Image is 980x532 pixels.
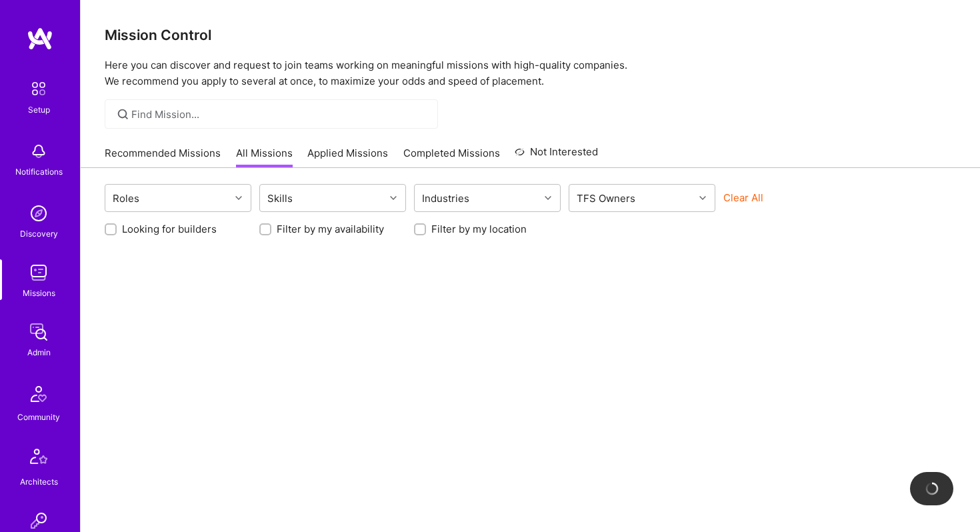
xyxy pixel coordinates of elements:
label: Filter by my location [431,222,527,236]
a: Applied Missions [307,146,388,168]
div: TFS Owners [573,189,639,208]
i: icon Chevron [390,195,397,201]
div: Notifications [15,165,63,179]
i: icon Chevron [545,195,551,201]
div: Missions [23,286,55,300]
label: Looking for builders [122,222,217,236]
div: Industries [419,189,473,208]
i: icon Chevron [699,195,706,201]
div: Community [17,410,60,424]
div: Discovery [20,227,58,241]
a: Recommended Missions [105,146,221,168]
a: All Missions [236,146,293,168]
input: Find Mission... [131,107,428,121]
img: admin teamwork [25,319,52,345]
div: Architects [20,475,58,489]
img: teamwork [25,259,52,286]
h3: Mission Control [105,27,956,43]
p: Here you can discover and request to join teams working on meaningful missions with high-quality ... [105,57,956,89]
img: bell [25,138,52,165]
img: Architects [23,443,55,475]
img: setup [25,75,53,103]
div: Setup [28,103,50,117]
img: logo [27,27,53,51]
i: icon SearchGrey [115,107,131,122]
div: Roles [109,189,143,208]
img: Community [23,378,55,410]
div: Skills [264,189,296,208]
a: Not Interested [515,144,598,168]
button: Clear All [723,191,763,205]
img: discovery [25,200,52,227]
img: loading [924,481,940,497]
label: Filter by my availability [277,222,384,236]
div: Admin [27,345,51,359]
i: icon Chevron [235,195,242,201]
a: Completed Missions [403,146,500,168]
